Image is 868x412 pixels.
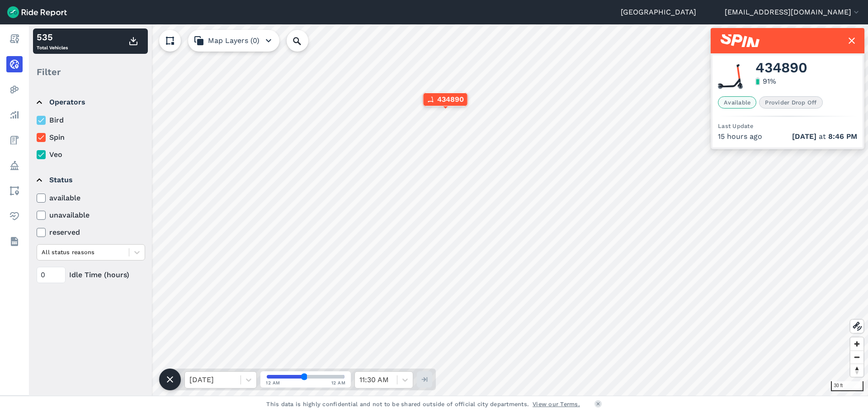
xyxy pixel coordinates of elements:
input: Search Location or Vehicles [287,30,323,52]
span: 8:46 PM [828,132,857,141]
a: Datasets [6,233,23,250]
label: unavailable [37,210,145,221]
span: 434890 [755,62,807,73]
button: Zoom out [850,350,863,364]
a: Fees [6,132,23,148]
span: at [792,131,857,142]
label: Spin [37,132,145,143]
a: [GEOGRAPHIC_DATA] [621,7,696,18]
summary: Operators [37,90,144,115]
label: available [37,193,145,204]
label: Bird [37,115,145,126]
img: Ride Report [7,6,67,18]
button: Reset bearing to north [850,364,863,377]
a: View our Terms. [533,400,580,408]
span: 12 AM [266,379,280,386]
label: Veo [37,149,145,160]
img: Spin scooter [718,64,743,89]
span: Provider Drop Off [759,96,822,109]
a: Realtime [6,56,23,72]
button: Map Layers (0) [188,30,279,52]
a: Health [6,208,23,224]
span: 12 AM [331,379,346,386]
div: 91 % [763,76,776,87]
span: Last Update [718,123,753,129]
div: Idle Time (hours) [37,267,145,283]
label: reserved [37,227,145,238]
a: Heatmaps [6,81,23,98]
div: 30 ft [831,381,863,391]
a: Policy [6,157,23,174]
button: [EMAIL_ADDRESS][DOMAIN_NAME] [725,7,861,18]
div: 535 [37,30,68,44]
span: [DATE] [792,132,816,141]
a: Analyze [6,107,23,123]
a: Report [6,31,23,47]
img: Spin [721,34,759,47]
span: 434890 [437,94,464,105]
a: Areas [6,183,23,199]
div: Total Vehicles [37,30,68,52]
div: 15 hours ago [718,131,857,142]
canvas: Map [29,24,868,396]
div: Filter [33,58,148,86]
span: Available [718,96,756,109]
summary: Status [37,167,144,193]
button: Zoom in [850,337,863,350]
